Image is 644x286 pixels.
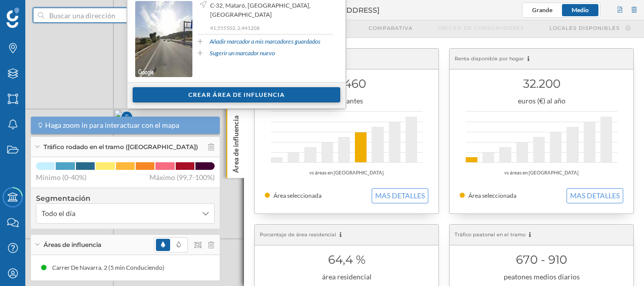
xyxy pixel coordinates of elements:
div: habitantes [265,96,428,106]
div: vs áreas en [GEOGRAPHIC_DATA] [265,168,428,178]
span: Origen de consumidores [438,24,524,32]
button: MAS DETALLES [567,188,623,203]
img: Marker [120,108,133,128]
div: Población censada [255,49,438,69]
a: Sugerir un marcador nuevo [210,49,275,58]
span: Área seleccionada [468,192,516,199]
p: Área de influencia [231,112,241,173]
h4: Segmentación [36,193,215,203]
div: área residencial [265,272,428,282]
div: euros (€) al año [460,96,623,106]
span: Máximo (99,7-100%) [149,172,215,183]
h1: 32.200 [460,74,623,93]
h1: 670 - 910 [460,250,623,269]
a: Añadir marcador a mis marcadores guardados [210,37,320,46]
h1: 77.460 [265,74,428,93]
span: C-32, Mataró, [GEOGRAPHIC_DATA], [GEOGRAPHIC_DATA] [210,1,330,19]
div: Carrer De Navarra, 2 (5 min Conduciendo) [52,263,170,273]
div: Porcentaje de área residencial [255,225,438,245]
div: Tráfico peatonal en el tramo [450,225,633,245]
h1: 64,4 % [265,250,428,269]
img: Geoblink Logo [7,8,19,28]
div: peatones medios diarios [460,272,623,282]
span: Área seleccionada [273,192,321,199]
button: MAS DETALLES [372,188,428,203]
span: Áreas de influencia [44,240,101,249]
span: Grande [532,6,552,14]
span: Medio [572,6,589,14]
span: Comparativa [369,24,413,32]
div: vs áreas en [GEOGRAPHIC_DATA] [460,168,623,178]
span: Todo el día [42,208,75,219]
span: Locales disponibles [549,24,620,32]
span: Haga zoom in para interactuar con el mapa [45,120,179,130]
span: Tráfico rodado en el tramo ([GEOGRAPHIC_DATA]) [44,142,198,152]
p: 41,555502, 2,441208 [210,24,333,31]
div: Renta disponible por hogar [450,49,633,69]
span: Mínimo (0-40%) [36,172,87,183]
img: streetview [135,1,192,77]
span: Soporte [20,7,56,16]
